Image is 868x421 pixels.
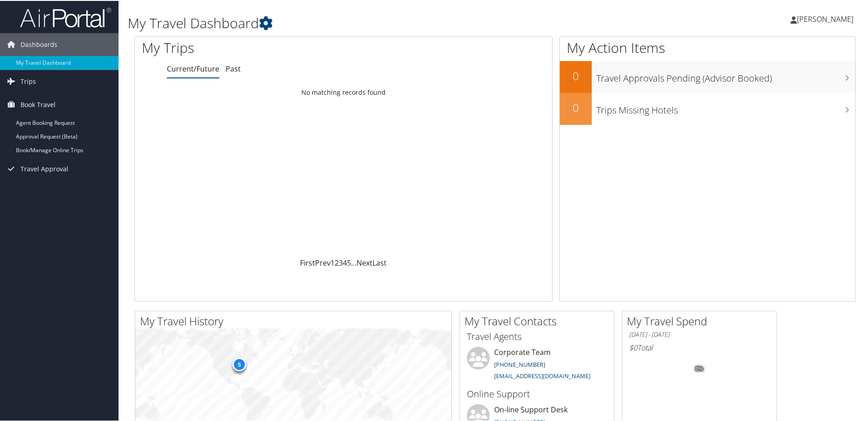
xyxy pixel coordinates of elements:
a: 0Travel Approvals Pending (Advisor Booked) [560,60,855,92]
li: Corporate Team [462,346,612,383]
a: [PERSON_NAME] [790,5,863,32]
span: $0 [629,342,637,352]
h2: My Travel Contacts [465,313,614,328]
h2: 0 [560,99,592,115]
img: airportal-logo.png [20,6,111,27]
h3: Online Support [467,387,607,400]
h2: My Travel History [140,313,451,328]
h1: My Action Items [560,37,855,56]
a: [PHONE_NUMBER] [494,359,545,368]
a: 3 [339,257,343,267]
a: 2 [335,257,339,267]
h1: My Trips [142,37,372,56]
span: … [351,257,356,267]
a: [EMAIL_ADDRESS][DOMAIN_NAME] [494,371,590,379]
h3: Travel Approvals Pending (Advisor Booked) [596,67,855,84]
a: Last [372,257,387,267]
h6: Total [629,342,770,352]
a: First [300,257,315,267]
h6: [DATE] - [DATE] [629,329,770,338]
span: Dashboards [21,32,57,55]
a: Past [226,63,241,73]
a: 1 [331,257,335,267]
h3: Trips Missing Hotels [596,98,855,116]
a: 5 [347,257,351,267]
h2: 0 [560,67,592,83]
span: Travel Approval [21,157,68,180]
a: 4 [343,257,347,267]
h2: My Travel Spend [627,313,776,328]
a: Prev [315,257,331,267]
a: 0Trips Missing Hotels [560,92,855,124]
a: Current/Future [167,63,219,73]
span: [PERSON_NAME] [797,13,853,23]
a: Next [356,257,372,267]
div: 5 [232,356,246,370]
tspan: 0% [696,365,703,371]
h3: Travel Agents [467,329,607,342]
span: Book Travel [21,92,56,115]
span: Trips [21,69,36,92]
td: No matching records found [135,83,552,100]
h1: My Travel Dashboard [128,13,618,32]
